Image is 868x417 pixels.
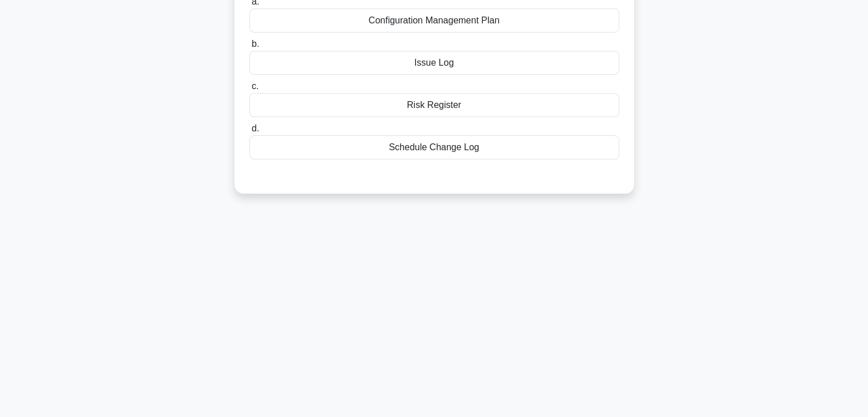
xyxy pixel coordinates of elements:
[252,81,259,91] span: c.
[249,93,619,117] div: Risk Register
[249,9,619,33] div: Configuration Management Plan
[252,123,259,133] span: d.
[252,39,259,49] span: b.
[249,51,619,75] div: Issue Log
[249,135,619,159] div: Schedule Change Log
